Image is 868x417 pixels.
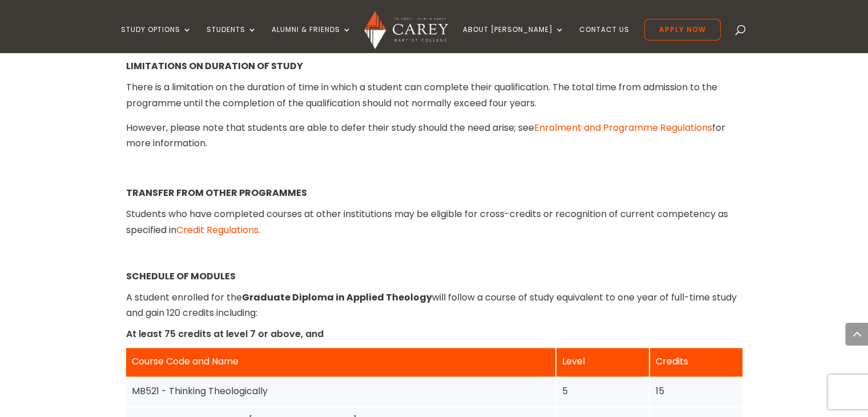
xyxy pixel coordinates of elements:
strong: LIMITATIONS ON DURATION OF STUDY [126,59,303,73]
a: Contact Us [579,26,629,53]
a: Study Options [121,26,192,53]
a: Enrolment and Programme Regulations [534,121,712,134]
a: Students [207,26,257,53]
div: Level [562,354,643,369]
div: Students who have completed courses at other institutions may be eligible for cross-credits or re... [126,206,742,237]
p: A student enrolled for the will follow a course of study equivalent to one year of full-time stud... [126,290,742,320]
strong: SCHEDULE OF MODULES [126,270,236,283]
img: Carey Baptist College [364,11,448,49]
a: Apply Now [644,19,721,41]
a: Alumni & Friends [272,26,352,53]
div: MB521 - Thinking Theologically [132,383,550,399]
p: At least 75 credits at level 7 or above, and [126,326,742,342]
strong: TRANSFER FROM OTHER PROGRAMMES [126,186,307,199]
a: About [PERSON_NAME] [463,26,564,53]
p: There is a limitation on the duration of time in which a student can complete their qualification... [126,79,742,119]
div: Course Code and Name [132,354,550,369]
strong: Graduate Diploma in Applied Theology [242,291,432,304]
p: However, please note that students are able to defer their study should the need arise; see for m... [126,120,742,151]
div: 15 [656,383,737,399]
div: 5 [562,383,643,399]
a: Credit Regulations [176,223,259,236]
div: Credits [656,354,737,369]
